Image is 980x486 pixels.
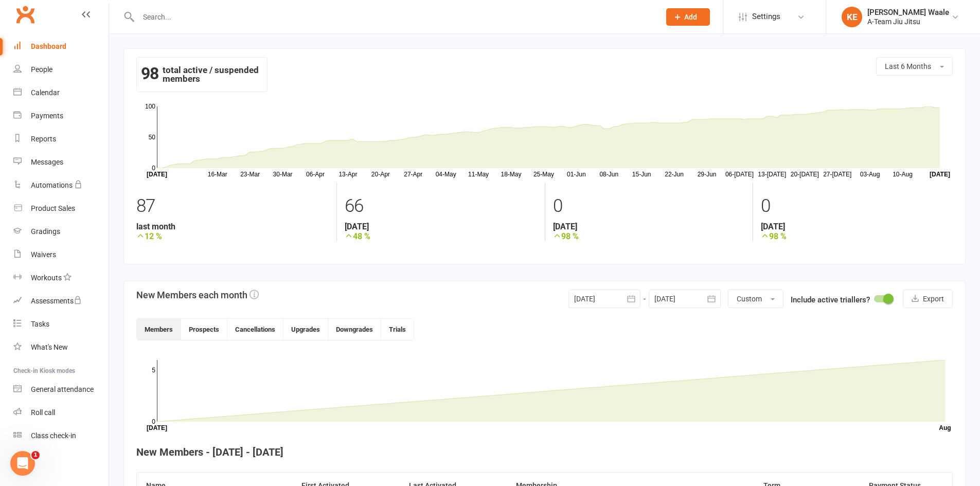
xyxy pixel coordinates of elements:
[867,17,949,26] div: A-Team Jiu Jitsu
[842,7,862,27] div: KE
[31,320,49,328] div: Tasks
[876,57,953,76] button: Last 6 Months
[13,313,109,336] a: Tasks
[345,222,537,231] strong: [DATE]
[13,197,109,220] a: Product Sales
[13,151,109,174] a: Messages
[31,250,56,259] div: Waivers
[31,385,94,393] div: General attendance
[135,10,653,24] input: Search...
[345,231,537,241] strong: 48 %
[13,401,109,424] a: Roll call
[31,431,76,440] div: Class check-in
[553,222,745,231] strong: [DATE]
[903,290,953,308] button: Export
[13,58,109,81] a: People
[381,319,414,340] button: Trials
[752,5,780,28] span: Settings
[31,65,52,74] div: People
[13,290,109,313] a: Assessments
[136,57,268,92] div: total active / suspended members
[136,191,329,222] div: 87
[13,266,109,290] a: Workouts
[31,88,60,97] div: Calendar
[31,42,66,50] div: Dashboard
[737,295,762,303] span: Custom
[13,174,109,197] a: Automations
[666,8,710,26] button: Add
[31,297,82,305] div: Assessments
[345,191,537,222] div: 66
[136,222,329,231] strong: last month
[761,222,953,231] strong: [DATE]
[867,8,949,17] div: [PERSON_NAME] Waale
[136,290,259,300] h3: New Members each month
[31,343,68,351] div: What's New
[136,446,953,458] h4: New Members - [DATE] - [DATE]
[13,336,109,359] a: What's New
[137,319,181,340] button: Members
[684,13,697,21] span: Add
[328,319,381,340] button: Downgrades
[13,220,109,243] a: Gradings
[553,191,745,222] div: 0
[31,408,55,417] div: Roll call
[31,112,63,120] div: Payments
[31,204,75,212] div: Product Sales
[141,66,158,81] strong: 98
[31,451,40,459] span: 1
[13,424,109,447] a: Class kiosk mode
[31,135,56,143] div: Reports
[31,274,62,282] div: Workouts
[728,290,783,308] button: Custom
[13,378,109,401] a: General attendance kiosk mode
[31,181,73,189] div: Automations
[13,243,109,266] a: Waivers
[31,158,63,166] div: Messages
[885,62,931,70] span: Last 6 Months
[791,294,870,306] label: Include active triallers?
[181,319,227,340] button: Prospects
[553,231,745,241] strong: 98 %
[31,227,60,236] div: Gradings
[761,231,953,241] strong: 98 %
[10,451,35,476] iframe: Intercom live chat
[13,81,109,104] a: Calendar
[13,35,109,58] a: Dashboard
[13,128,109,151] a: Reports
[283,319,328,340] button: Upgrades
[761,191,953,222] div: 0
[13,104,109,128] a: Payments
[136,231,329,241] strong: 12 %
[227,319,283,340] button: Cancellations
[12,2,38,27] a: Clubworx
